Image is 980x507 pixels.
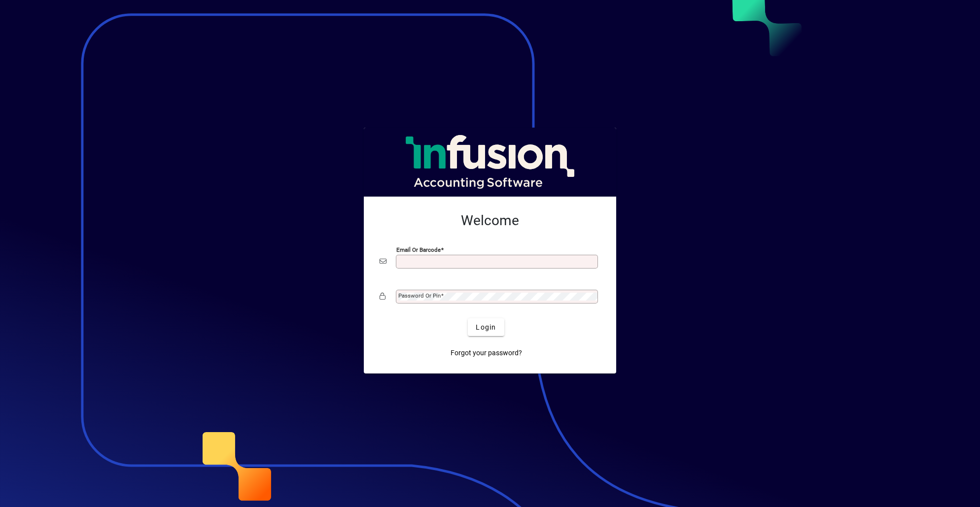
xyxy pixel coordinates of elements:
[468,318,504,336] button: Login
[380,212,600,229] h2: Welcome
[398,292,441,299] mat-label: Password or Pin
[396,246,441,253] mat-label: Email or Barcode
[451,348,522,358] span: Forgot your password?
[447,344,526,362] a: Forgot your password?
[476,322,496,333] span: Login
